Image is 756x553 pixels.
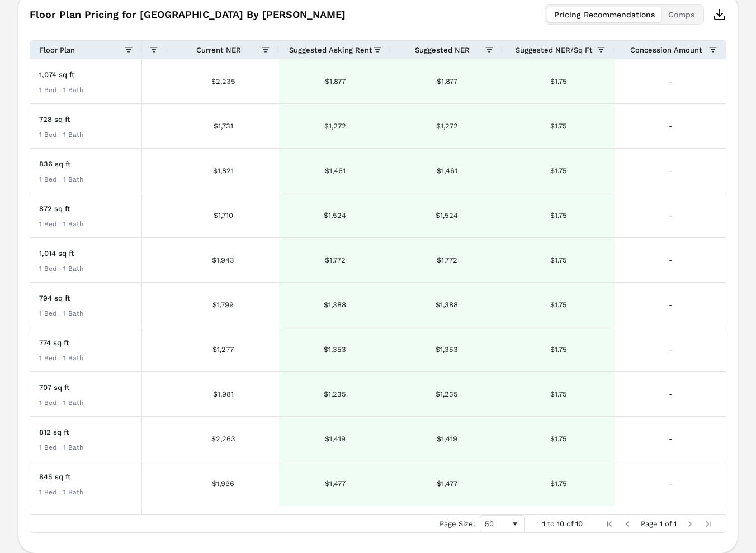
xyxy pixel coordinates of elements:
div: $1,353 [391,327,503,371]
div: $1,235 [279,372,391,416]
div: $1.75 [503,59,615,103]
span: 1 [542,519,545,528]
span: Floor Plan Pricing for [GEOGRAPHIC_DATA] By [PERSON_NAME] [30,9,346,20]
div: $1.75 [503,327,615,371]
div: $1,461 [391,149,503,193]
button: Comps [661,7,701,22]
div: $1,419 [391,417,503,461]
div: $1,419 [279,417,391,461]
div: 1 Bed | 1 Bath [39,130,83,139]
div: $1,731 [167,104,279,148]
span: 1 [660,519,663,528]
div: $1.75 [503,461,615,506]
span: 812 sq ft [39,428,69,436]
div: $1,235 [391,372,503,416]
div: $1,772 [391,238,503,282]
div: Previous Page [623,519,632,528]
div: $1,388 [391,283,503,327]
div: 1 Bed | 1 Bath [39,443,83,452]
span: 1,014 sq ft [39,249,74,258]
div: $1,272 [279,104,391,148]
div: Page Size [480,515,525,533]
span: 1 [674,519,677,528]
div: - [669,249,673,271]
div: - [669,204,673,226]
span: 707 sq ft [39,383,70,392]
div: $1,477 [279,461,391,506]
div: $1,710 [167,193,279,237]
div: $1.75 [503,283,615,327]
div: $1,996 [167,461,279,506]
span: of [665,519,672,528]
div: Next Page [686,519,694,528]
div: 1 Bed | 1 Bath [39,85,83,94]
div: $1,388 [279,283,391,327]
div: $1,772 [279,238,391,282]
div: First Page [605,519,614,528]
div: $1,981 [167,372,279,416]
div: $1,877 [279,59,391,103]
div: $1.75 [503,193,615,237]
span: 845 sq ft [39,473,71,481]
div: $1,821 [167,149,279,193]
div: - [669,115,673,137]
div: $1,943 [167,238,279,282]
div: $1,799 [167,283,279,327]
div: $1,524 [279,193,391,237]
div: 1 Bed | 1 Bath [39,488,83,497]
div: $1,353 [279,327,391,371]
div: $1,477 [391,461,503,506]
div: Last Page [703,519,712,528]
div: $1.75 [503,104,615,148]
div: - [669,70,673,92]
div: $1.75 [503,372,615,416]
div: Page Size: [440,519,475,528]
span: 872 sq ft [39,204,70,213]
div: $1,461 [279,149,391,193]
span: Page [641,519,658,528]
span: 836 sq ft [39,160,71,168]
span: 10 [575,519,583,528]
span: Concession Amount [630,46,702,54]
div: 50 [485,519,511,528]
div: $1,277 [167,327,279,371]
div: $2,263 [167,417,279,461]
span: 794 sq ft [39,294,70,302]
span: to [547,519,555,528]
span: 774 sq ft [39,339,69,347]
span: 1,074 sq ft [39,70,75,79]
div: $1,272 [391,104,503,148]
span: Suggested NER [415,46,470,54]
div: - [669,473,673,494]
div: - [669,294,673,316]
div: - [669,428,673,450]
div: $1,877 [391,59,503,103]
span: Suggested Asking Rent [289,46,372,54]
div: $1.75 [503,238,615,282]
span: Suggested NER/Sq Ft [516,46,593,54]
span: Current NER [196,46,241,54]
span: 728 sq ft [39,115,70,123]
button: Pricing Recommendations [547,7,661,22]
div: 1 Bed | 1 Bath [39,309,83,318]
div: 1 Bed | 1 Bath [39,354,83,363]
div: $1,524 [391,193,503,237]
div: $2,235 [167,59,279,103]
div: 1 Bed | 1 Bath [39,175,83,184]
div: - [669,339,673,360]
div: $1.75 [503,149,615,193]
span: Floor Plan [39,46,75,54]
div: - [669,160,673,182]
div: 1 Bed | 1 Bath [39,398,83,407]
div: 1 Bed | 1 Bath [39,220,83,228]
div: 1 Bed | 1 Bath [39,264,83,273]
div: $1.75 [503,417,615,461]
div: - [669,383,673,405]
span: 10 [557,519,564,528]
span: of [566,519,573,528]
